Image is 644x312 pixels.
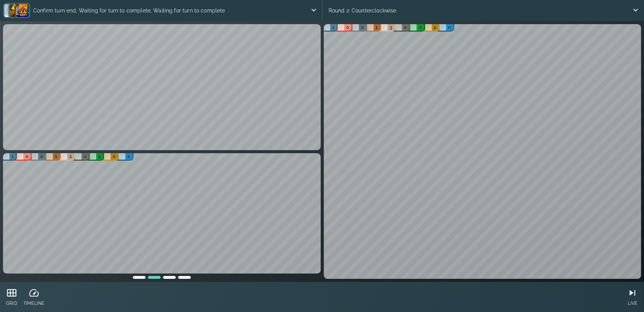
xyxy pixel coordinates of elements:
[4,4,17,17] img: 27fe5f41d76690b9e274fd96f4d02f98.png
[12,153,14,160] p: 1
[10,4,23,17] img: 100802896443e37bb00d09b3b40e5628.png
[113,153,115,160] p: 0
[128,153,130,160] p: 0
[84,153,86,160] p: 0
[40,153,43,160] p: 0
[404,24,407,31] p: 0
[361,24,364,31] p: 0
[376,24,378,31] p: 1
[98,153,101,160] p: 2
[55,153,57,160] p: 1
[448,24,451,31] p: 0
[26,153,28,160] p: 0
[6,300,17,307] p: GRID
[434,24,436,31] p: 2
[69,153,72,160] p: 2
[419,24,421,31] p: 0
[332,24,334,31] p: 1
[30,3,310,18] p: Confirm turn end, Waiting for turn to complete, Waiting for turn to complete
[627,300,638,307] p: LIVE
[23,300,44,307] p: TIMELINE
[16,4,29,17] img: 7ce405b35252b32175a1b01a34a246c5.png
[346,24,349,31] p: 0
[390,24,392,31] p: 3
